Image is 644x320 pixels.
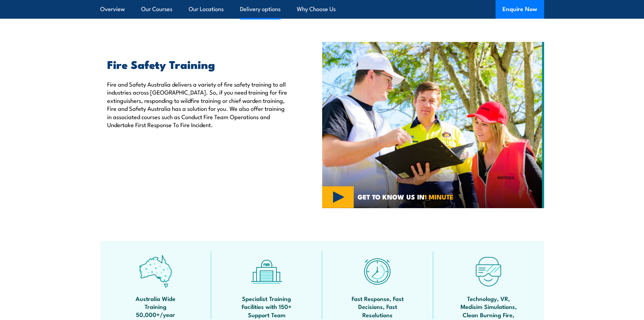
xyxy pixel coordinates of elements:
[107,59,290,69] h2: Fire Safety Training
[424,192,454,202] strong: 1 MINUTE
[472,255,505,288] img: tech-icon
[358,194,454,200] span: GET TO KNOW US IN
[250,255,283,288] img: facilities-icon
[322,42,544,208] img: Fire Safety Training Courses
[124,294,187,319] span: Australia Wide Training 50,000+/year
[361,255,394,288] img: fast-icon
[235,294,298,319] span: Specialist Training Facilities with 150+ Support Team
[139,255,172,288] img: auswide-icon
[346,294,409,319] span: Fast Response, Fast Decisions, Fast Resolutions
[107,80,290,128] p: Fire and Safety Australia delivers a variety of fire safety training to all industries across [GE...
